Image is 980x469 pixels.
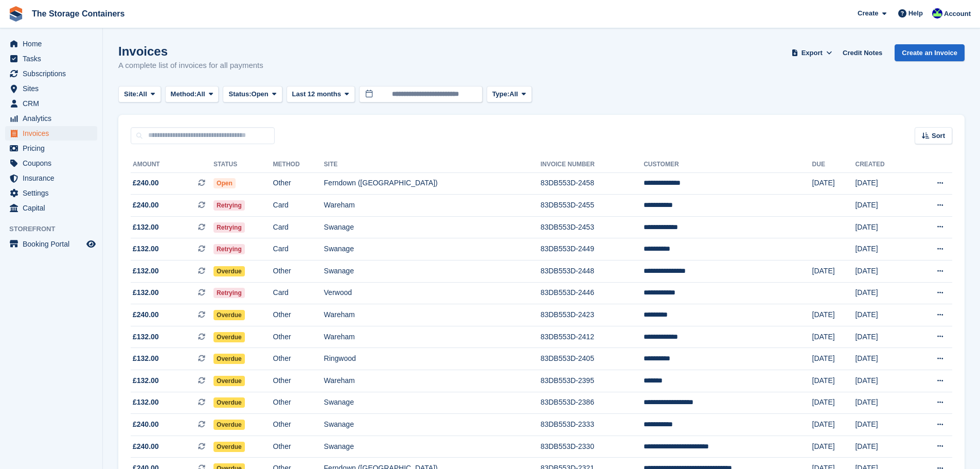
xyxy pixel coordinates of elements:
th: Customer [644,157,812,173]
span: Overdue [213,420,245,430]
a: menu [5,51,97,66]
td: Swanage [324,414,541,436]
span: Coupons [23,156,84,170]
td: 83DB553D-2448 [541,260,644,283]
span: Retrying [213,244,245,254]
td: 83DB553D-2395 [541,370,644,392]
a: menu [5,141,97,155]
td: Card [273,195,324,217]
span: £132.00 [133,375,159,386]
span: Overdue [213,397,245,408]
span: Type: [492,89,510,99]
span: Site: [124,89,138,99]
td: [DATE] [855,414,911,436]
td: Verwood [324,282,541,304]
span: Capital [23,201,84,215]
span: All [197,89,205,99]
td: 83DB553D-2330 [541,436,644,458]
span: Booking Portal [23,237,84,251]
button: Site: All [118,86,161,103]
td: [DATE] [855,392,911,414]
td: 83DB553D-2423 [541,304,644,326]
td: Other [273,172,324,195]
td: 83DB553D-2405 [541,348,644,370]
td: [DATE] [812,304,856,326]
td: [DATE] [812,348,856,370]
td: Swanage [324,436,541,458]
th: Amount [131,157,213,173]
th: Created [855,157,911,173]
td: [DATE] [812,326,856,348]
td: [DATE] [812,260,856,283]
td: [DATE] [855,436,911,458]
span: £240.00 [133,309,159,320]
span: Analytics [23,111,84,126]
span: Tasks [23,51,84,66]
span: Last 12 months [292,89,341,99]
td: 83DB553D-2458 [541,172,644,195]
span: £132.00 [133,332,159,342]
th: Status [213,157,273,173]
td: [DATE] [855,282,911,304]
td: Swanage [324,216,541,238]
td: Other [273,414,324,436]
td: [DATE] [812,436,856,458]
td: Ringwood [324,348,541,370]
td: 83DB553D-2446 [541,282,644,304]
td: Card [273,282,324,304]
span: Home [23,37,84,51]
td: Wareham [324,304,541,326]
span: Retrying [213,222,245,233]
span: Sort [932,131,945,141]
span: £240.00 [133,441,159,452]
button: Type: All [487,86,532,103]
td: Other [273,348,324,370]
a: menu [5,81,97,96]
span: Settings [23,186,84,200]
span: Export [801,48,823,58]
td: [DATE] [855,238,911,260]
span: Storefront [9,224,102,234]
span: Invoices [23,126,84,141]
span: Create [858,8,878,19]
td: Swanage [324,260,541,283]
span: £132.00 [133,266,159,276]
span: £240.00 [133,419,159,430]
button: Export [789,44,834,61]
td: Other [273,392,324,414]
td: [DATE] [855,326,911,348]
a: Create an Invoice [895,44,965,61]
td: [DATE] [855,216,911,238]
span: Overdue [213,266,245,276]
td: Wareham [324,195,541,217]
span: Pricing [23,141,84,155]
span: £132.00 [133,244,159,254]
a: menu [5,156,97,170]
span: All [138,89,147,99]
td: 83DB553D-2333 [541,414,644,436]
span: CRM [23,96,84,111]
td: [DATE] [855,260,911,283]
td: Swanage [324,238,541,260]
span: Overdue [213,442,245,452]
td: Swanage [324,392,541,414]
button: Status: Open [223,86,282,103]
th: Invoice Number [541,157,644,173]
td: 83DB553D-2453 [541,216,644,238]
td: [DATE] [855,195,911,217]
td: [DATE] [812,172,856,195]
td: Other [273,260,324,283]
span: Retrying [213,200,245,211]
a: menu [5,111,97,126]
th: Method [273,157,324,173]
span: Overdue [213,310,245,320]
span: £132.00 [133,353,159,364]
td: Other [273,304,324,326]
span: Method: [171,89,197,99]
span: Account [944,9,971,19]
td: Other [273,326,324,348]
span: Retrying [213,288,245,298]
td: 83DB553D-2449 [541,238,644,260]
a: menu [5,66,97,81]
td: [DATE] [812,392,856,414]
